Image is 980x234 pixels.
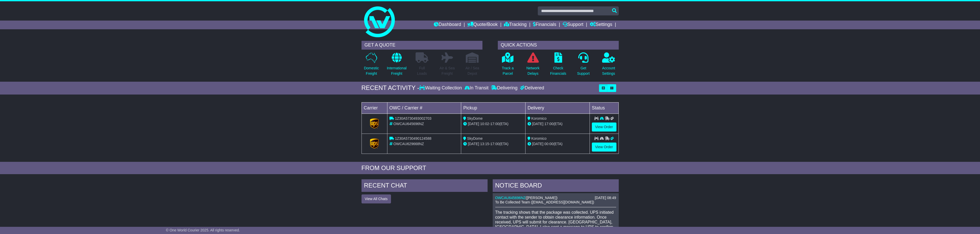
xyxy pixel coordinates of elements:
a: Quote/Book [467,21,498,29]
img: GetCarrierServiceLogo [370,118,379,129]
a: Support [563,21,583,29]
a: Track aParcel [502,52,514,79]
div: (ETA) [528,141,587,147]
a: Financials [533,21,556,29]
span: OWCAU629668NZ [393,142,424,146]
span: [DATE] [468,142,479,146]
span: [DATE] [468,122,479,126]
p: Air / Sea Depot [466,65,479,76]
div: Waiting Collection [419,85,463,91]
div: QUICK ACTIONS [498,41,619,50]
a: View Order [592,123,616,132]
p: Air & Sea Freight [440,65,455,76]
td: Status [590,102,618,114]
p: Network Delays [526,65,539,76]
img: GetCarrierServiceLogo [370,138,379,149]
div: Delivered [519,85,544,91]
span: To Be Collected Team ([EMAIL_ADDRESS][DOMAIN_NAME]) [495,200,594,204]
a: AccountSettings [602,52,615,79]
span: Koromico [531,136,546,141]
a: InternationalFreight [387,52,407,79]
a: Dashboard [434,21,461,29]
td: Carrier [362,102,387,114]
div: RECENT ACTIVITY - [362,84,419,92]
td: OWC / Carrier # [387,102,461,114]
span: © One World Courier 2025. All rights reserved. [166,228,240,232]
div: [DATE] 08:49 [595,196,616,200]
a: DomesticFreight [364,52,379,79]
p: Full Loads [416,65,428,76]
span: 13:15 [480,142,489,146]
span: Koromico [531,116,546,120]
p: Check Financials [550,65,566,76]
p: Get Support [577,65,590,76]
p: Track a Parcel [502,65,514,76]
span: 00:00 [544,142,553,146]
span: SkyDome [467,116,483,120]
div: ( ) [495,196,616,200]
div: In Transit [463,85,490,91]
a: View Order [592,143,616,152]
span: [DATE] [532,122,543,126]
a: GetSupport [577,52,590,79]
span: [DATE] [532,142,543,146]
p: International Freight [387,65,407,76]
div: NOTICE BOARD [493,179,619,193]
span: 1Z30A5730493002703 [395,116,431,120]
span: 17:00 [490,122,499,126]
td: Delivery [525,102,590,114]
span: OWCAU645696NZ [393,122,424,126]
div: RECENT CHAT [362,179,488,193]
div: FROM OUR SUPPORT [362,164,619,172]
a: Tracking [504,21,527,29]
button: View All Chats [362,194,391,203]
span: [PERSON_NAME] [527,196,556,200]
span: 1Z30A5730490124588 [395,136,431,141]
a: OWCAU645696NZ [495,196,526,200]
div: Delivering [490,85,519,91]
a: NetworkDelays [526,52,540,79]
div: - (ETA) [463,141,523,147]
div: (ETA) [528,121,587,127]
div: - (ETA) [463,121,523,127]
td: Pickup [461,102,525,114]
a: Settings [590,21,612,29]
span: 10:02 [480,122,489,126]
span: SkyDome [467,136,483,141]
span: 17:00 [490,142,499,146]
p: Account Settings [602,65,615,76]
div: GET A QUOTE [362,41,482,50]
a: CheckFinancials [550,52,566,79]
span: 17:00 [544,122,553,126]
p: Domestic Freight [364,65,379,76]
